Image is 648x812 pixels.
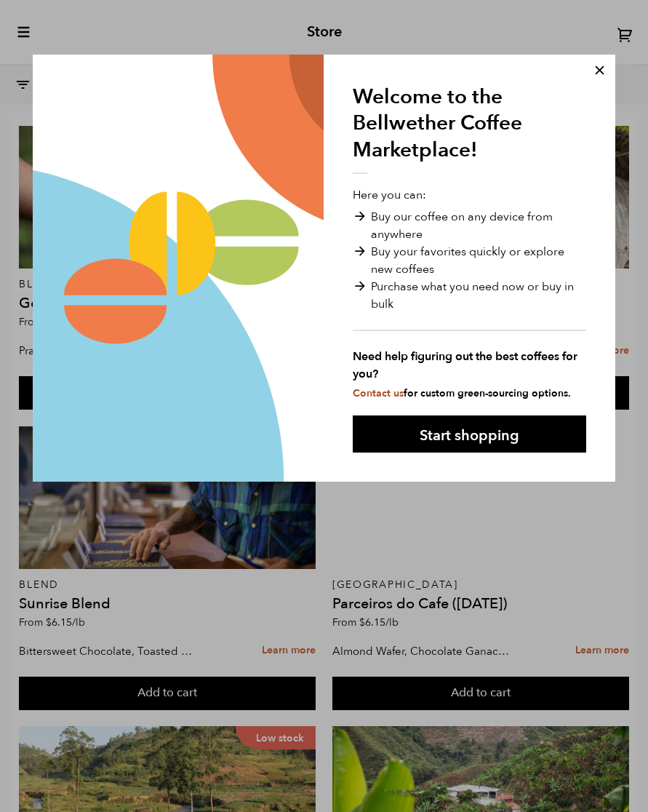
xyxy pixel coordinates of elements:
button: Start shopping [353,415,586,453]
small: for custom green-sourcing options. [353,386,571,400]
li: Buy your favorites quickly or explore new coffees [353,243,586,278]
a: Contact us [353,386,404,400]
p: Here you can: [353,186,586,400]
h1: Welcome to the Bellwether Coffee Marketplace! [353,84,550,174]
li: Buy our coffee on any device from anywhere [353,208,586,243]
li: Purchase what you need now or buy in bulk [353,278,586,313]
strong: Need help figuring out the best coffees for you? [353,348,586,383]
